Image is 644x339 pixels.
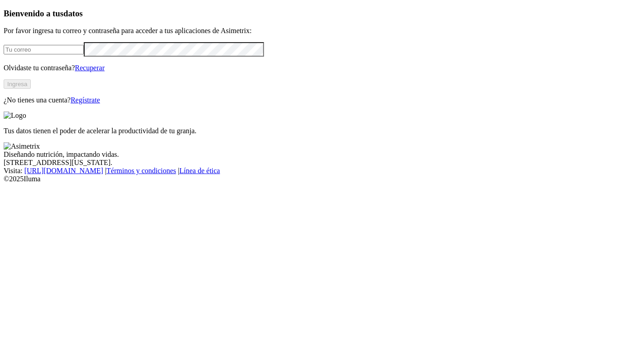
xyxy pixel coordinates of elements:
p: Por favor ingresa tu correo y contraseña para acceder a tus aplicaciones de Asimetrix: [4,27,640,35]
div: Visita : | | [4,167,640,175]
a: Recuperar [75,64,105,72]
div: © 2025 Iluma [4,175,640,183]
a: Términos y condiciones [106,167,176,174]
input: Tu correo [4,45,84,54]
a: Regístrate [71,96,100,104]
p: Tus datos tienen el poder de acelerar la productividad de tu granja. [4,127,640,135]
h3: Bienvenido a tus [4,9,640,19]
p: ¿No tienes una cuenta? [4,96,640,104]
a: [URL][DOMAIN_NAME] [24,167,103,174]
img: Asimetrix [4,142,40,150]
img: Logo [4,111,26,120]
span: datos [63,9,83,18]
a: Línea de ética [179,167,220,174]
div: Diseñando nutrición, impactando vidas. [4,150,640,159]
p: Olvidaste tu contraseña? [4,64,640,72]
button: Ingresa [4,79,31,89]
div: [STREET_ADDRESS][US_STATE]. [4,159,640,167]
